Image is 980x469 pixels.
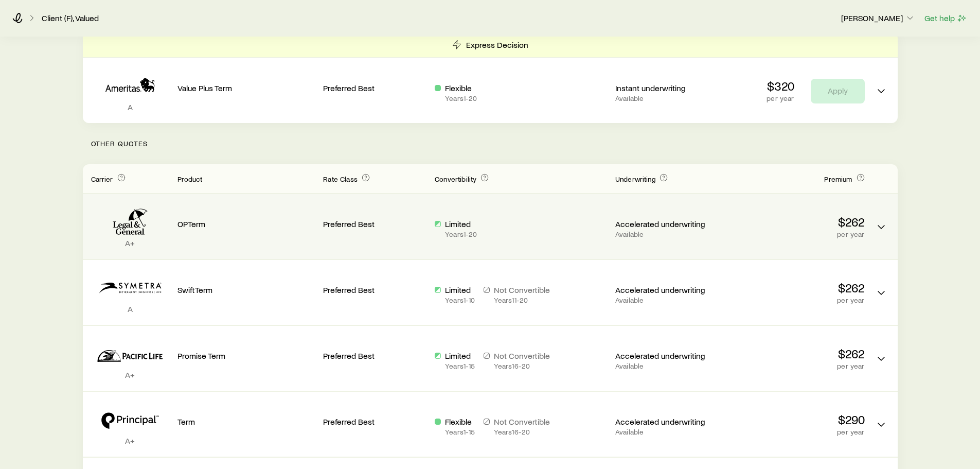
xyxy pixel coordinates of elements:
[323,219,426,229] p: Preferred Best
[841,13,915,23] p: [PERSON_NAME]
[83,32,898,123] div: Term quotes
[615,416,719,427] p: Accelerated underwriting
[615,296,719,304] p: Available
[615,219,719,229] p: Accelerated underwriting
[445,219,477,229] p: Limited
[445,428,475,436] p: Years 1 - 15
[445,230,477,238] p: Years 1 - 20
[91,370,169,380] p: A+
[494,428,550,436] p: Years 16 - 20
[177,285,315,295] p: SwiftTerm
[323,416,426,427] p: Preferred Best
[811,79,865,103] button: Apply
[177,351,315,361] p: Promise Term
[615,285,719,295] p: Accelerated underwriting
[841,12,916,25] button: [PERSON_NAME]
[445,351,475,361] p: Limited
[727,428,865,436] p: per year
[41,13,99,23] a: Client (F), Valued
[177,416,315,427] p: Term
[824,175,852,183] span: Premium
[323,83,426,93] p: Preferred Best
[177,219,315,229] p: OPTerm
[445,83,477,93] p: Flexible
[445,416,475,427] p: Flexible
[177,175,203,183] span: Product
[615,230,719,238] p: Available
[727,215,865,229] p: $262
[83,123,898,164] p: Other Quotes
[615,362,719,370] p: Available
[445,94,477,102] p: Years 1 - 20
[615,428,719,436] p: Available
[91,304,169,314] p: A
[91,102,169,112] p: A
[494,362,550,370] p: Years 16 - 20
[494,351,550,361] p: Not Convertible
[494,416,550,427] p: Not Convertible
[924,12,968,24] button: Get help
[435,175,476,183] span: Convertibility
[615,175,655,183] span: Underwriting
[727,296,865,304] p: per year
[494,285,550,295] p: Not Convertible
[445,362,475,370] p: Years 1 - 15
[323,175,358,183] span: Rate Class
[91,436,169,446] p: A+
[466,40,528,50] p: Express Decision
[727,362,865,370] p: per year
[727,346,865,361] p: $262
[323,285,426,295] p: Preferred Best
[615,94,719,102] p: Available
[91,238,169,248] p: A+
[615,351,719,361] p: Accelerated underwriting
[727,281,865,295] p: $262
[91,175,113,183] span: Carrier
[727,230,865,238] p: per year
[494,296,550,304] p: Years 11 - 20
[445,285,475,295] p: Limited
[767,79,794,93] p: $320
[445,296,475,304] p: Years 1 - 10
[615,83,719,93] p: Instant underwriting
[177,83,315,93] p: Value Plus Term
[767,94,794,102] p: per year
[727,412,865,427] p: $290
[323,351,426,361] p: Preferred Best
